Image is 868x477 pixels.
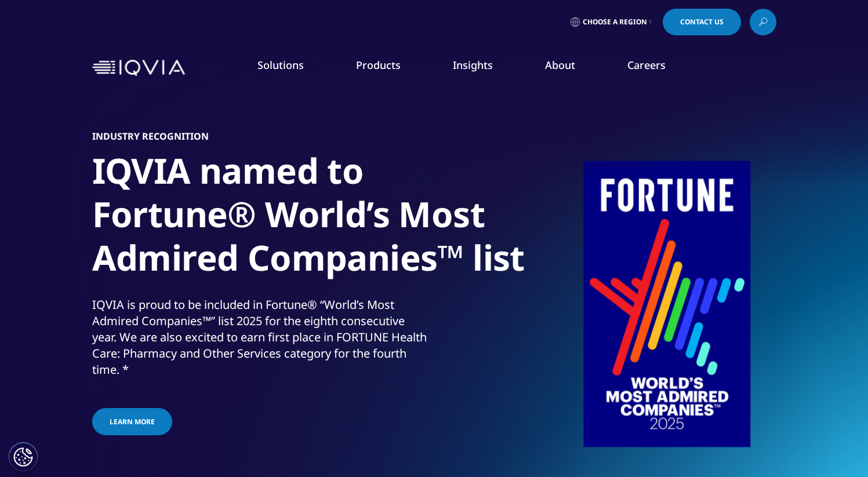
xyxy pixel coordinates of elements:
a: Learn more [92,408,172,435]
span: Contact Us [680,19,724,26]
a: Insights [453,58,493,72]
h1: IQVIA named to Fortune® World’s Most Admired Companies™ list [92,149,527,286]
h5: Industry Recognition [92,130,209,142]
a: Contact Us [663,9,741,35]
nav: Primary [190,41,776,95]
a: Careers [627,58,666,72]
p: IQVIA is proud to be included in Fortune® “World’s Most Admired Companies™” list 2025 for the eig... [92,297,431,385]
a: Products [356,58,401,72]
img: IQVIA Healthcare Information Technology and Pharma Clinical Research Company [92,60,185,77]
a: About [545,58,575,72]
span: Choose a Region [583,17,647,27]
a: Solutions [257,58,304,72]
button: Cookies Settings [9,442,38,471]
span: Learn more [110,417,155,427]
